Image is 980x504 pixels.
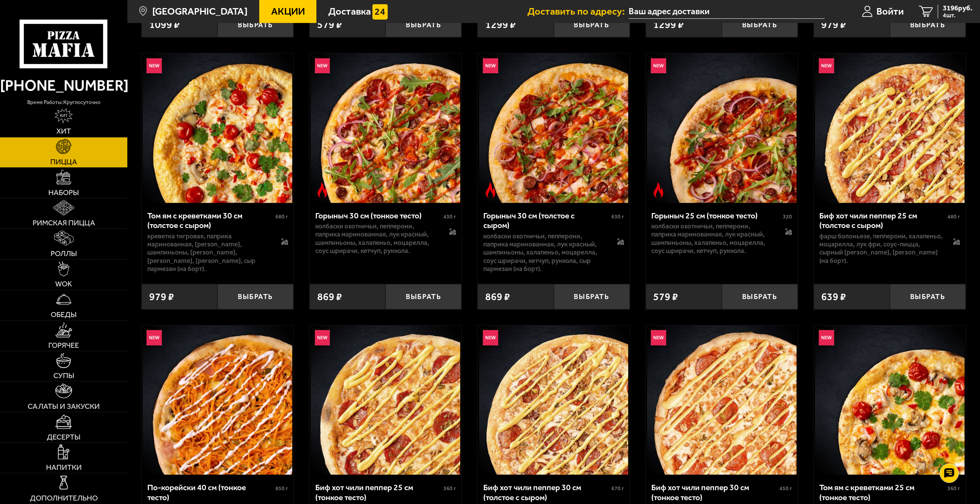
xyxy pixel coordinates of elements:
[890,284,966,309] button: Выбрать
[943,12,972,18] span: 4 шт.
[611,213,624,220] span: 630 г
[33,219,95,227] span: Римская пицца
[646,326,798,475] a: НовинкаБиф хот чили пеппер 30 см (тонкое тесто)
[217,12,293,37] button: Выбрать
[443,213,456,220] span: 430 г
[28,403,100,410] span: Салаты и закуски
[890,12,966,37] button: Выбрать
[142,53,293,203] a: НовинкаТом ям с креветками 30 см (толстое с сыром)
[315,483,441,502] div: Биф хот чили пеппер 25 см (тонкое тесто)
[821,292,846,302] span: 639 ₽
[271,7,305,17] span: Акции
[328,7,371,17] span: Доставка
[385,12,461,37] button: Выбрать
[483,182,498,198] img: Острое блюдо
[483,58,498,74] img: Новинка
[311,53,460,203] img: Горыныч 30 см (тонкое тесто)
[947,485,960,492] span: 360 г
[814,53,966,203] a: НовинкаБиф хот чили пеппер 25 см (толстое с сыром)
[779,485,792,492] span: 450 г
[819,330,834,345] img: Новинка
[651,330,666,345] img: Новинка
[646,53,798,203] a: НовинкаОстрое блюдоГорыныч 25 см (тонкое тесто)
[147,330,162,345] img: Новинка
[315,182,330,198] img: Острое блюдо
[527,7,629,17] span: Доставить по адресу:
[275,213,288,220] span: 680 г
[651,182,666,198] img: Острое блюдо
[479,53,629,203] img: Горыныч 30 см (толстое с сыром)
[51,311,77,319] span: Обеды
[483,330,498,345] img: Новинка
[46,464,82,471] span: Напитки
[275,485,288,492] span: 850 г
[647,53,797,203] img: Горыныч 25 см (тонкое тесто)
[217,284,293,309] button: Выбрать
[653,292,678,302] span: 579 ₽
[310,53,461,203] a: НовинкаОстрое блюдоГорыныч 30 см (тонкое тесто)
[30,494,98,502] span: Дополнительно
[47,433,81,441] span: Десерты
[51,250,77,258] span: Роллы
[483,232,607,273] p: колбаски Охотничьи, пепперони, паприка маринованная, лук красный, шампиньоны, халапеньо, моцарелл...
[651,211,781,221] div: Горыныч 25 см (тонкое тесто)
[311,326,460,475] img: Биф хот чили пеппер 25 см (тонкое тесто)
[611,485,624,492] span: 670 г
[56,127,71,135] span: Хит
[485,20,516,30] span: 1299 ₽
[147,211,273,230] div: Том ям с креветками 30 см (толстое с сыром)
[385,284,461,309] button: Выбрать
[317,20,342,30] span: 579 ₽
[653,20,684,30] span: 1299 ₽
[819,483,945,502] div: Том ям с креветками 25 см (тонкое тесто)
[815,326,965,475] img: Том ям с креветками 25 см (тонкое тесто)
[479,326,629,475] img: Биф хот чили пеппер 30 см (толстое с сыром)
[143,326,292,475] img: По-корейски 40 см (тонкое тесто)
[147,232,271,273] p: креветка тигровая, паприка маринованная, [PERSON_NAME], шампиньоны, [PERSON_NAME], [PERSON_NAME],...
[310,326,461,475] a: НовинкаБиф хот чили пеппер 25 см (тонкое тесто)
[651,483,777,502] div: Биф хот чили пеппер 30 см (тонкое тесто)
[152,7,247,17] span: [GEOGRAPHIC_DATA]
[876,7,904,17] span: Войти
[315,211,441,221] div: Горыныч 30 см (тонкое тесто)
[147,58,162,74] img: Новинка
[629,5,825,19] input: Ваш адрес доставки
[143,53,292,203] img: Том ям с креветками 30 см (толстое с сыром)
[651,58,666,74] img: Новинка
[821,20,846,30] span: 979 ₽
[485,292,510,302] span: 869 ₽
[478,53,629,203] a: НовинкаОстрое блюдоГорыныч 30 см (толстое с сыром)
[483,211,609,230] div: Горыныч 30 см (толстое с сыром)
[722,284,798,309] button: Выбрать
[317,292,342,302] span: 869 ₽
[48,342,79,349] span: Горячее
[947,213,960,220] span: 480 г
[55,280,72,288] span: WOK
[315,330,330,345] img: Новинка
[443,485,456,492] span: 360 г
[819,58,834,74] img: Новинка
[50,158,77,166] span: Пицца
[783,213,792,220] span: 320
[814,326,966,475] a: НовинкаТом ям с креветками 25 см (тонкое тесто)
[149,20,180,30] span: 1099 ₽
[315,58,330,74] img: Новинка
[315,222,439,255] p: колбаски Охотничьи, пепперони, паприка маринованная, лук красный, шампиньоны, халапеньо, моцарелл...
[48,189,79,197] span: Наборы
[142,326,293,475] a: НовинкаПо-корейски 40 см (тонкое тесто)
[53,372,74,380] span: Супы
[478,326,629,475] a: НовинкаБиф хот чили пеппер 30 см (толстое с сыром)
[647,326,797,475] img: Биф хот чили пеппер 30 см (тонкое тесто)
[819,232,943,265] p: фарш болоньезе, пепперони, халапеньо, моцарелла, лук фри, соус-пицца, сырный [PERSON_NAME], [PERS...
[483,483,609,502] div: Биф хот чили пеппер 30 см (толстое с сыром)
[554,284,630,309] button: Выбрать
[815,53,965,203] img: Биф хот чили пеппер 25 см (толстое с сыром)
[819,211,945,230] div: Биф хот чили пеппер 25 см (толстое с сыром)
[943,5,972,12] span: 3196 руб.
[149,292,174,302] span: 979 ₽
[372,4,388,20] img: 15daf4d41897b9f0e9f617042186c801.svg
[651,222,775,255] p: колбаски Охотничьи, пепперони, паприка маринованная, лук красный, шампиньоны, халапеньо, моцарелл...
[147,483,273,502] div: По-корейски 40 см (тонкое тесто)
[722,12,798,37] button: Выбрать
[554,12,630,37] button: Выбрать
